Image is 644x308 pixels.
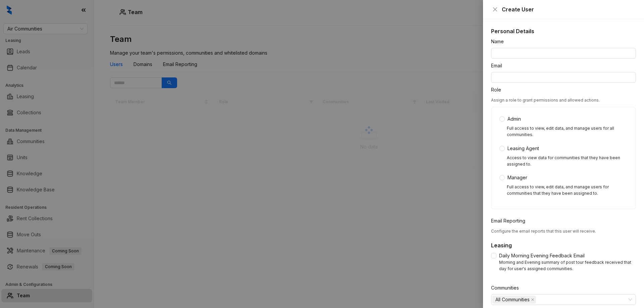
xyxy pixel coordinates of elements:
span: close [492,7,498,12]
h5: Leasing [491,241,636,249]
span: Assign a role to grant permissions and allowed actions. [491,98,600,103]
div: Access to view data for communities that they have been assigned to. [507,155,628,168]
div: Morning and Evening summary of post tour feedback received that day for user's assigned communities. [499,259,636,272]
h5: Personal Details [491,27,636,35]
span: Manager [505,174,530,181]
input: Name [491,48,636,59]
label: Email [491,62,506,69]
label: Email Reporting [491,217,530,225]
span: close [531,298,534,301]
span: Admin [505,115,524,123]
span: Leasing Agent [505,145,542,152]
span: Daily Morning Evening Feedback Email [496,252,587,259]
input: Email [491,72,636,83]
div: Full access to view, edit data, and manage users for all communities. [507,125,628,138]
label: Role [491,86,505,94]
button: Close [491,5,499,13]
label: Communities [491,284,523,292]
label: Name [491,38,508,45]
div: Full access to view, edit data, and manage users for communities that they have been assigned to. [507,184,628,197]
span: All Communities [495,296,530,303]
span: Configure the email reports that this user will receive. [491,229,596,234]
span: All Communities [492,296,536,304]
div: Create User [502,5,636,13]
